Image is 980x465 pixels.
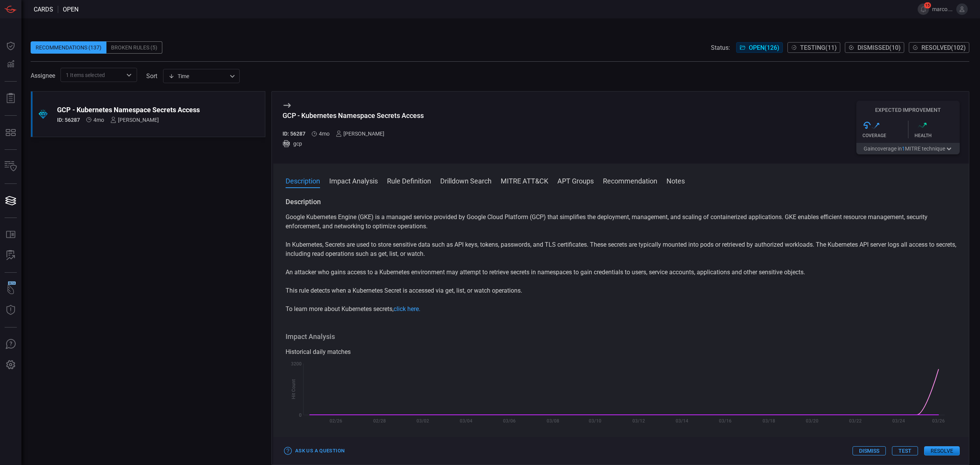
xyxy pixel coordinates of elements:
[676,418,688,424] text: 03/14
[806,418,818,424] text: 03/20
[849,418,862,424] text: 03/22
[2,55,20,74] button: Detections
[666,176,685,185] button: Notes
[286,213,957,231] p: Google Kubernetes Engine (GKE) is a managed service provided by Google Cloud Platform (GCP) that ...
[286,197,957,206] h3: Description
[440,176,492,185] button: Drilldown Search
[857,44,901,51] span: Dismissed ( 10 )
[557,176,594,185] button: APT Groups
[31,72,55,79] span: Assignee
[373,418,386,424] text: 02/28
[329,176,378,185] button: Impact Analysis
[918,3,929,15] button: 15
[394,305,420,313] a: click here.
[286,286,957,295] p: This rule detects when a Kubernetes Secret is accessed via get, list, or watch operations.
[336,131,384,137] div: [PERSON_NAME]
[286,332,957,341] h3: Impact Analysis
[915,133,960,138] div: Health
[902,146,905,152] span: 1
[589,418,601,424] text: 03/10
[2,226,20,244] button: Rule Catalog
[2,356,20,374] button: Preferences
[2,123,20,142] button: MITRE - Detection Posture
[34,6,53,13] span: Cards
[387,176,431,185] button: Rule Definition
[283,140,424,147] div: gcp
[2,157,20,176] button: Inventory
[909,42,969,53] button: Resolved(102)
[921,44,966,51] span: Resolved ( 102 )
[2,301,20,319] button: Threat Intelligence
[632,418,645,424] text: 03/12
[416,418,429,424] text: 03/02
[787,42,840,53] button: Testing(11)
[2,37,20,55] button: Dashboard
[711,44,730,51] span: Status:
[2,246,20,265] button: ALERT ANALYSIS
[719,418,732,424] text: 03/16
[31,41,106,54] div: Recommendations (137)
[57,117,80,123] h5: ID: 56287
[286,268,957,277] p: An attacker who gains access to a Kubernetes environment may attempt to retrieve secrets in names...
[286,347,957,357] div: Historical daily matches
[892,446,918,455] button: Test
[63,6,78,13] span: open
[856,107,960,113] h5: Expected Improvement
[319,131,330,137] span: Apr 03, 2025 3:52 AM
[66,71,105,79] span: 1 Items selected
[2,335,20,354] button: Ask Us A Question
[932,418,945,424] text: 03/26
[286,436,298,444] strong: Hits:
[168,72,227,80] div: Time
[736,42,783,53] button: Open(126)
[283,111,424,120] div: GCP - Kubernetes Namespace Secrets Access
[749,44,779,51] span: Open ( 126 )
[299,413,302,418] text: 0
[286,176,320,185] button: Description
[124,70,134,80] button: Open
[800,44,837,51] span: Testing ( 11 )
[892,418,905,424] text: 03/24
[2,280,20,299] button: Wingman
[503,418,516,424] text: 03/06
[291,361,302,367] text: 3200
[924,2,931,8] span: 15
[57,106,210,114] div: GCP - Kubernetes Namespace Secrets Access
[763,418,775,424] text: 03/18
[460,418,472,424] text: 03/04
[932,6,953,12] span: marco.[PERSON_NAME]
[2,192,20,210] button: Cards
[845,42,904,53] button: Dismissed(10)
[283,131,305,137] h5: ID: 56287
[110,117,159,123] div: [PERSON_NAME]
[853,446,886,455] button: Dismiss
[2,89,20,108] button: Reports
[330,418,342,424] text: 02/26
[291,379,296,399] text: Hit Count
[286,305,957,314] p: To learn more about Kubernetes secrets,
[146,72,157,80] label: sort
[286,240,957,259] p: In Kubernetes, Secrets are used to store sensitive data such as API keys, tokens, passwords, and ...
[862,133,908,138] div: Coverage
[924,446,960,455] button: Resolve
[856,143,960,154] button: Gaincoverage in1MITRE technique
[547,418,559,424] text: 03/08
[501,176,548,185] button: MITRE ATT&CK
[106,41,162,54] div: Broken Rules (5)
[283,445,346,457] button: Ask Us a Question
[93,117,104,123] span: Apr 03, 2025 3:52 AM
[603,176,657,185] button: Recommendation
